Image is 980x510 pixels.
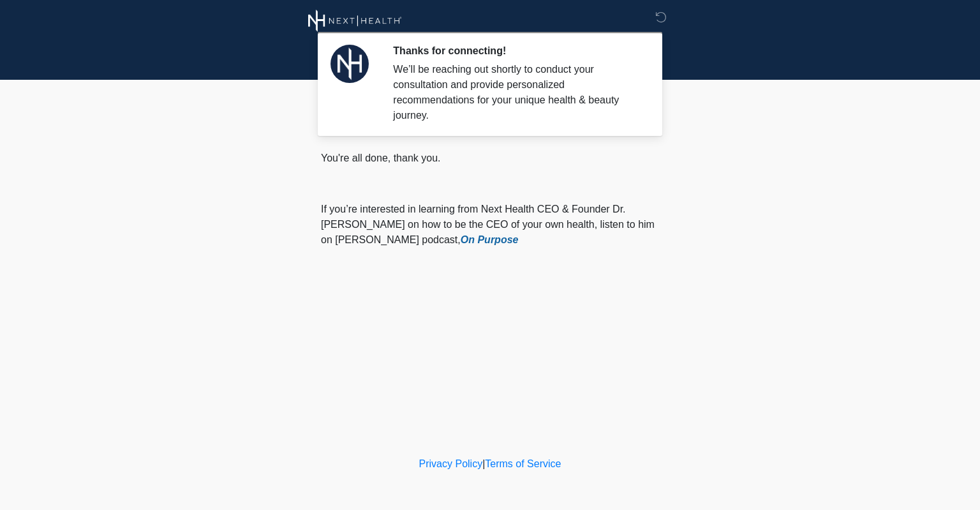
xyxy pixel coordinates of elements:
[393,45,640,57] h2: Thanks for connecting!
[393,62,640,123] div: We’ll be reaching out shortly to conduct your consultation and provide personalized recommendatio...
[308,10,402,32] img: Next Health Wellness Logo
[419,458,483,469] a: Privacy Policy
[482,458,485,469] a: |
[485,458,561,469] a: Terms of Service
[321,202,659,248] p: If you’re interested in learning from Next Health CEO & Founder Dr. [PERSON_NAME] on how to be th...
[321,151,659,166] p: You're all done, thank you.
[461,234,519,245] a: On Purpose
[330,45,369,83] img: Agent Avatar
